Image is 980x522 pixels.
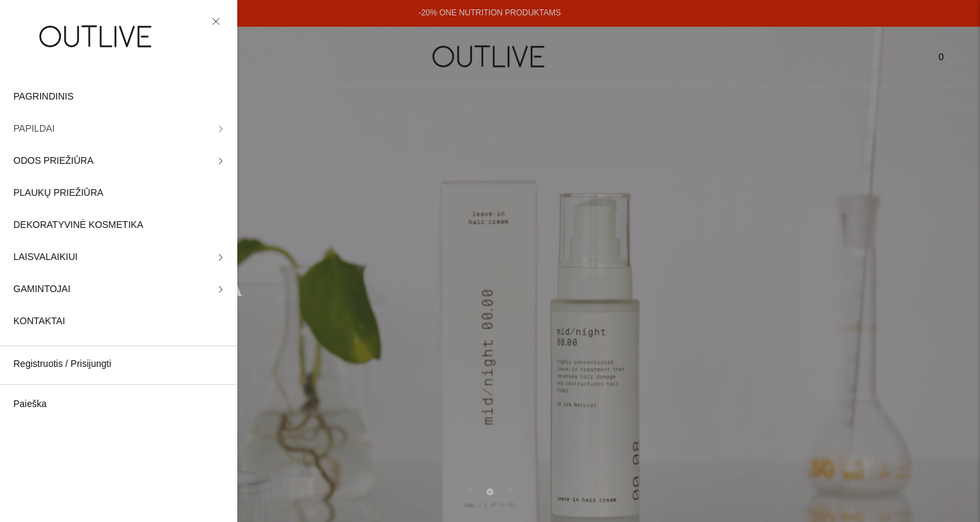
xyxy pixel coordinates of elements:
[13,313,65,330] span: KONTAKTAI
[13,249,78,265] span: LAISVALAIKIUI
[13,13,180,59] img: OUTLIVE
[13,89,74,105] span: PAGRINDINIS
[13,185,104,201] span: PLAUKŲ PRIEŽIŪRA
[13,153,94,169] span: ODOS PRIEŽIŪRA
[13,217,143,233] span: DEKORATYVINĖ KOSMETIKA
[13,281,70,297] span: GAMINTOJAI
[13,121,55,137] span: PAPILDAI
